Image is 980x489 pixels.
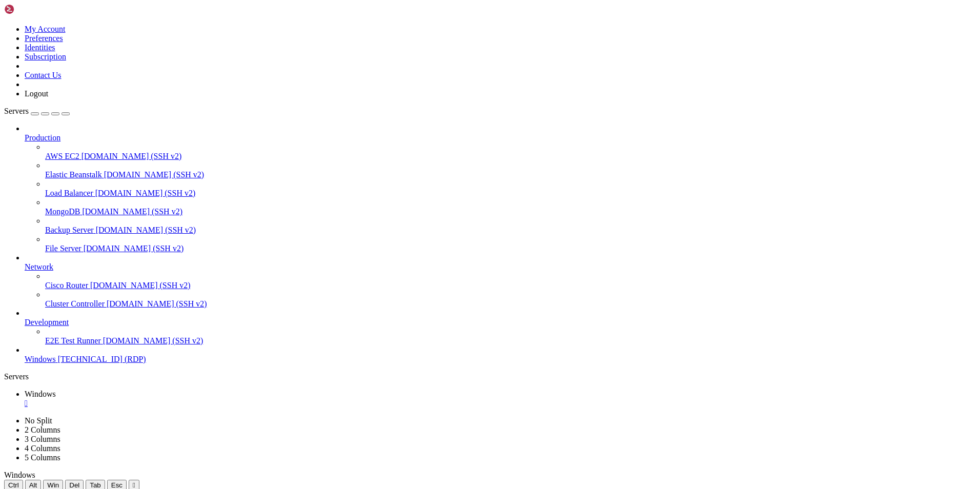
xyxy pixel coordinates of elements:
[45,226,976,235] a: Backup Server [DOMAIN_NAME] (SSH v2)
[45,244,976,253] a: File Server [DOMAIN_NAME] (SSH v2)
[45,207,976,216] a: MongoDB [DOMAIN_NAME] (SSH v2)
[45,281,976,290] a: Cisco Router [DOMAIN_NAME] (SSH v2)
[45,179,976,198] li: Load Balancer [DOMAIN_NAME] (SSH v2)
[133,481,135,489] div: 
[25,390,56,398] span: Windows
[25,444,60,453] a: 4 Columns
[25,453,60,462] a: 5 Columns
[25,345,976,364] li: Windows [TECHNICAL_ID] (RDP)
[45,161,976,179] li: Elastic Beanstalk [DOMAIN_NAME] (SSH v2)
[45,152,976,161] a: AWS EC2 [DOMAIN_NAME] (SSH v2)
[4,4,63,14] img: Shellngn
[8,481,19,489] span: Ctrl
[90,281,191,290] span: [DOMAIN_NAME] (SSH v2)
[45,226,94,234] span: Backup Server
[4,471,35,479] span: Windows
[29,481,37,489] span: Alt
[69,481,79,489] span: Del
[45,170,976,179] a: Elastic Beanstalk [DOMAIN_NAME] (SSH v2)
[25,318,69,327] span: Development
[45,198,976,216] li: MongoDB [DOMAIN_NAME] (SSH v2)
[95,189,196,197] span: [DOMAIN_NAME] (SSH v2)
[58,355,146,363] span: [TECHNICAL_ID] (RDP)
[25,52,66,61] a: Subscription
[45,189,976,198] a: Load Balancer [DOMAIN_NAME] (SSH v2)
[25,355,976,364] a: Windows [TECHNICAL_ID] (RDP)
[25,262,976,272] a: Network
[45,216,976,235] li: Backup Server [DOMAIN_NAME] (SSH v2)
[45,235,976,253] li: File Server [DOMAIN_NAME] (SSH v2)
[81,152,182,160] span: [DOMAIN_NAME] (SSH v2)
[45,142,976,161] li: AWS EC2 [DOMAIN_NAME] (SSH v2)
[96,226,196,234] span: [DOMAIN_NAME] (SSH v2)
[25,425,60,434] a: 2 Columns
[82,207,182,216] span: [DOMAIN_NAME] (SSH v2)
[45,207,80,216] span: MongoDB
[45,336,976,345] a: E2E Test Runner [DOMAIN_NAME] (SSH v2)
[84,244,184,253] span: [DOMAIN_NAME] (SSH v2)
[90,481,101,489] span: Tab
[45,281,88,290] span: Cisco Router
[25,416,52,425] a: No Split
[4,372,976,381] div: Servers
[4,107,29,115] span: Servers
[25,25,66,33] a: My Account
[25,124,976,253] li: Production
[45,336,101,345] span: E2E Test Runner
[25,355,56,363] span: Windows
[45,290,976,309] li: Cluster Controller [DOMAIN_NAME] (SSH v2)
[25,399,976,408] a: 
[45,272,976,290] li: Cisco Router [DOMAIN_NAME] (SSH v2)
[25,309,976,345] li: Development
[25,43,55,52] a: Identities
[111,481,122,489] span: Esc
[25,71,62,79] a: Contact Us
[45,299,976,309] a: Cluster Controller [DOMAIN_NAME] (SSH v2)
[45,170,102,179] span: Elastic Beanstalk
[25,133,976,142] a: Production
[25,435,60,443] a: 3 Columns
[25,262,53,271] span: Network
[47,481,59,489] span: Win
[107,299,207,308] span: [DOMAIN_NAME] (SSH v2)
[45,152,79,160] span: AWS EC2
[45,299,105,308] span: Cluster Controller
[25,89,48,98] a: Logout
[45,244,81,253] span: File Server
[104,170,205,179] span: [DOMAIN_NAME] (SSH v2)
[25,253,976,309] li: Network
[103,336,203,345] span: [DOMAIN_NAME] (SSH v2)
[45,189,93,197] span: Load Balancer
[25,34,63,43] a: Preferences
[45,327,976,345] li: E2E Test Runner [DOMAIN_NAME] (SSH v2)
[25,133,60,142] span: Production
[25,318,976,327] a: Development
[4,107,70,115] a: Servers
[25,390,976,408] a: Windows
